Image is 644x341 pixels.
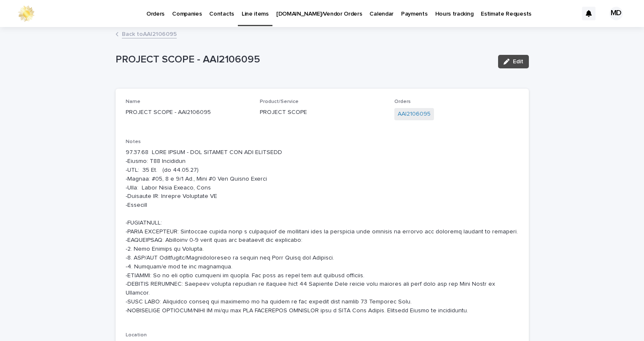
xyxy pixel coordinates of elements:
[126,108,250,117] p: PROJECT SCOPE - AAI2106095
[260,108,384,117] p: PROJECT SCOPE
[609,7,623,20] div: MD
[126,99,140,104] span: Name
[498,55,529,68] button: Edit
[126,333,147,338] span: Location
[394,99,411,104] span: Orders
[116,54,491,66] p: PROJECT SCOPE - AAI2106095
[126,139,141,144] span: Notes
[398,110,431,119] a: AAI2106095
[126,148,519,315] p: 97.37.68 LORE IPSUM - DOL SITAMET CON ADI ELITSEDD -Eiusmo: T88 Incididun -UTL: 35 Et. (do 44.05....
[513,59,523,65] span: Edit
[122,29,177,38] a: Back toAAI2106095
[260,99,299,104] span: Product/Service
[17,5,35,22] img: 0ffKfDbyRa2Iv8hnaAqg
